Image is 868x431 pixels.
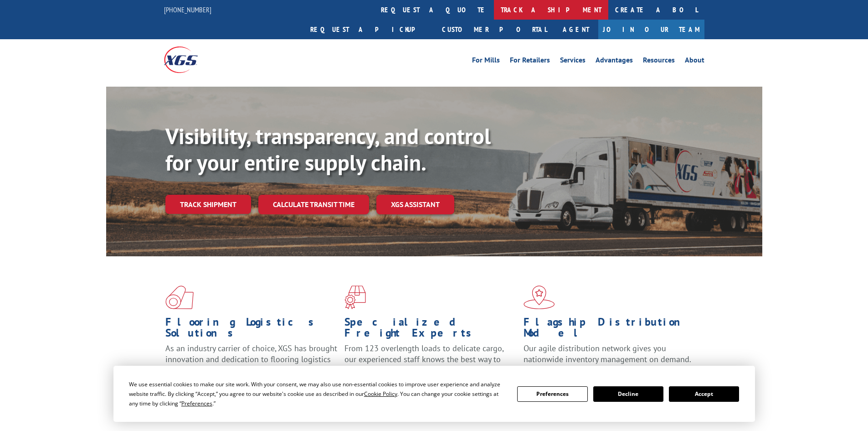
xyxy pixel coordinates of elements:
span: Our agile distribution network gives you nationwide inventory management on demand. [524,343,691,364]
b: Visibility, transparency, and control for your entire supply chain. [165,122,491,177]
a: About [685,57,704,67]
span: As an industry carrier of choice, XGS has brought innovation and dedication to flooring logistics... [165,343,337,375]
span: Preferences [181,400,212,407]
div: We use essential cookies to make our site work. With your consent, we may also use non-essential ... [129,379,506,408]
a: Agent [554,20,598,39]
a: For Mills [472,57,500,67]
img: xgs-icon-focused-on-flooring-red [344,286,366,309]
a: Customer Portal [435,20,554,39]
a: Calculate transit time [258,195,369,214]
a: Join Our Team [598,20,704,39]
p: From 123 overlength loads to delicate cargo, our experienced staff knows the best way to move you... [344,343,517,384]
h1: Flooring Logistics Solutions [165,317,338,343]
a: Resources [643,57,675,67]
div: Cookie Consent Prompt [113,366,755,422]
a: Advantages [596,57,633,67]
a: XGS ASSISTANT [376,195,454,214]
img: xgs-icon-total-supply-chain-intelligence-red [165,286,194,309]
a: Services [560,57,586,67]
button: Preferences [517,386,587,402]
a: [PHONE_NUMBER] [164,5,211,14]
h1: Specialized Freight Experts [344,317,517,343]
a: Request a pickup [303,20,435,39]
a: For Retailers [510,57,550,67]
button: Decline [593,386,663,402]
h1: Flagship Distribution Model [524,317,696,343]
button: Accept [669,386,739,402]
img: xgs-icon-flagship-distribution-model-red [524,286,555,309]
a: Track shipment [165,195,251,214]
span: Cookie Policy [364,390,397,398]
